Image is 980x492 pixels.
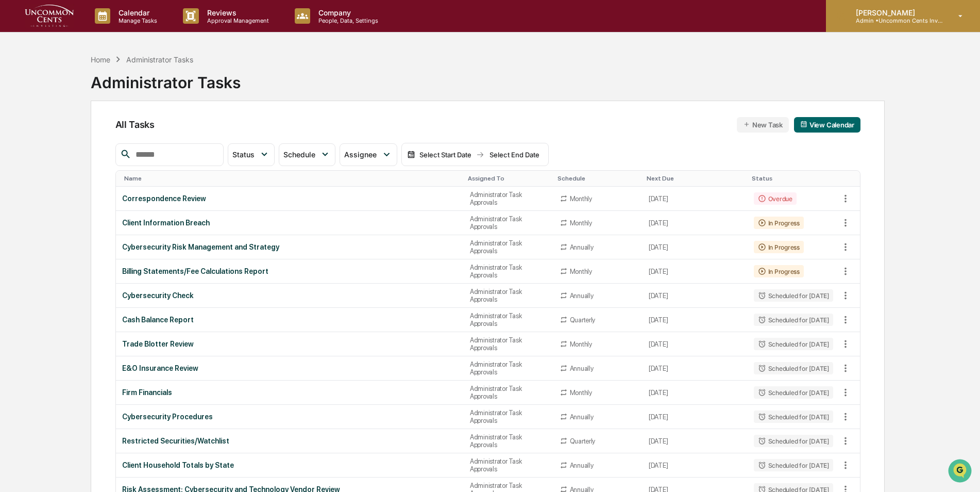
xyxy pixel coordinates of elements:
[122,340,458,348] div: Trade Blotter Review
[643,284,748,308] td: [DATE]
[476,151,484,159] img: arrow right
[794,117,860,133] button: View Calendar
[122,243,458,251] div: Cybersecurity Risk Management and Strategy
[470,264,547,279] div: Administrator Task Approvals
[643,356,748,381] td: [DATE]
[6,126,71,144] a: 🖐️Preclearance
[643,308,748,332] td: [DATE]
[21,130,66,140] span: Preclearance
[122,388,458,397] div: Firm Financials
[754,265,804,277] div: In Progress
[754,241,804,253] div: In Progress
[754,362,833,374] div: Scheduled for [DATE]
[199,17,274,24] p: Approval Management
[643,332,748,356] td: [DATE]
[6,145,69,164] a: 🔎Data Lookup
[407,151,415,159] img: calendar
[470,215,547,231] div: Administrator Task Approvals
[110,8,162,17] p: Calendar
[468,175,549,182] div: Toggle SortBy
[470,409,547,424] div: Administrator Task Approvals
[754,192,797,205] div: Overdue
[122,267,458,275] div: Billing Statements/Fee Calculations Report
[71,126,132,144] a: 🗄️Attestations
[643,381,748,405] td: [DATE]
[110,17,162,24] p: Manage Tasks
[486,151,543,159] div: Select End Date
[91,55,110,64] div: Home
[470,433,547,449] div: Administrator Task Approvals
[470,191,547,206] div: Administrator Task Approvals
[122,219,458,227] div: Client Information Breach
[85,130,128,140] span: Attestations
[570,292,594,300] div: Annually
[115,119,155,130] span: All Tasks
[647,175,744,182] div: Toggle SortBy
[754,338,833,350] div: Scheduled for [DATE]
[570,365,594,372] div: Annually
[10,131,19,139] div: 🖐️
[122,291,458,300] div: Cybersecurity Check
[310,8,383,17] p: Company
[570,462,594,469] div: Annually
[126,55,193,64] div: Administrator Tasks
[470,239,547,255] div: Administrator Task Approvals
[283,150,315,159] span: Schedule
[754,459,833,471] div: Scheduled for [DATE]
[570,437,596,445] div: Quarterly
[643,453,748,478] td: [DATE]
[570,219,592,227] div: Monthly
[570,195,592,203] div: Monthly
[35,79,169,89] div: Start new chat
[103,175,125,183] span: Pylon
[10,79,29,97] img: 1746055101610-c473b297-6a78-478c-a979-82029cc54cd1
[643,187,748,211] td: [DATE]
[310,17,383,24] p: People, Data, Settings
[754,435,833,447] div: Scheduled for [DATE]
[570,243,594,251] div: Annually
[122,413,458,421] div: Cybersecurity Procedures
[570,268,592,275] div: Monthly
[643,211,748,235] td: [DATE]
[848,8,943,17] p: [PERSON_NAME]
[752,175,835,182] div: Toggle SortBy
[122,364,458,372] div: E&O Insurance Review
[35,89,130,97] div: We're available if you need us!
[122,437,458,445] div: Restricted Securities/Watchlist
[470,312,547,327] div: Administrator Task Approvals
[199,8,274,17] p: Reviews
[800,121,807,128] img: calendar
[570,413,594,421] div: Annually
[570,316,596,324] div: Quarterly
[122,194,458,203] div: Correspondence Review
[643,259,748,284] td: [DATE]
[344,150,377,159] span: Assignee
[754,386,833,399] div: Scheduled for [DATE]
[10,22,188,38] p: How can we help?
[470,360,547,376] div: Administrator Task Approvals
[754,314,833,326] div: Scheduled for [DATE]
[643,429,748,453] td: [DATE]
[737,117,789,133] button: New Task
[175,82,188,94] button: Start new chat
[848,17,943,24] p: Admin • Uncommon Cents Investing
[122,316,458,324] div: Cash Balance Report
[10,151,19,159] div: 🔎
[73,174,125,183] a: Powered byPylon
[839,175,860,182] div: Toggle SortBy
[25,4,74,28] img: logo
[470,457,547,473] div: Administrator Task Approvals
[21,150,65,160] span: Data Lookup
[643,235,748,259] td: [DATE]
[570,389,592,397] div: Monthly
[754,289,833,302] div: Scheduled for [DATE]
[643,405,748,429] td: [DATE]
[557,175,638,182] div: Toggle SortBy
[470,288,547,303] div: Administrator Task Approvals
[470,385,547,400] div: Administrator Task Approvals
[91,65,241,92] div: Administrator Tasks
[470,336,547,352] div: Administrator Task Approvals
[754,217,804,229] div: In Progress
[122,461,458,469] div: Client Household Totals by State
